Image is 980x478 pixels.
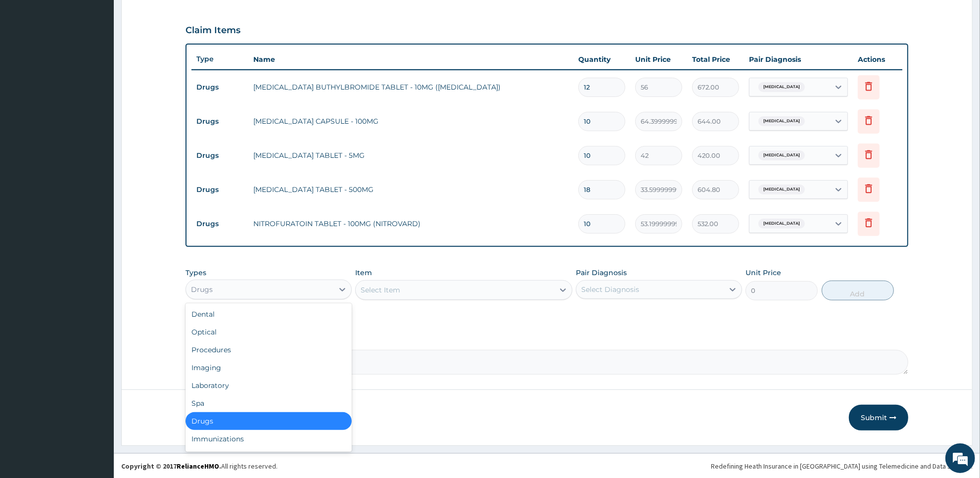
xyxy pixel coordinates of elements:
button: Submit [849,405,908,430]
div: Redefining Heath Insurance in [GEOGRAPHIC_DATA] using Telemedicine and Data Science! [711,461,973,471]
span: [MEDICAL_DATA] [758,185,805,194]
h3: Claim Items [186,25,240,36]
td: Drugs [191,112,248,131]
button: Add [822,281,894,300]
div: Immunizations [186,430,352,448]
span: We're online! [57,125,137,225]
td: [MEDICAL_DATA] TABLET - 5MG [248,145,573,165]
div: Others [186,448,352,466]
span: [MEDICAL_DATA] [758,219,805,229]
div: Select Diagnosis [581,285,639,294]
div: Optical [186,323,352,341]
label: Comment [186,336,908,344]
td: [MEDICAL_DATA] TABLET - 500MG [248,180,573,199]
td: Drugs [191,78,248,96]
div: Minimize live chat window [162,5,186,29]
th: Unit Price [630,49,687,69]
th: Pair Diagnosis [744,49,853,69]
div: Select Item [361,285,400,295]
th: Name [248,49,573,69]
div: Spa [186,394,352,412]
div: Drugs [191,285,213,294]
td: [MEDICAL_DATA] CAPSULE - 100MG [248,111,573,131]
div: Procedures [186,341,352,359]
span: [MEDICAL_DATA] [758,116,805,126]
span: [MEDICAL_DATA] [758,150,805,160]
th: Quantity [573,49,630,69]
textarea: Type your message and hit 'Enter' [5,270,188,305]
strong: Copyright © 2017 . [121,462,221,471]
label: Types [186,269,206,277]
th: Total Price [687,49,744,69]
label: Pair Diagnosis [576,268,627,278]
label: Item [355,268,372,278]
div: Drugs [186,412,352,430]
div: Dental [186,305,352,323]
td: NITROFURATOIN TABLET - 100MG (NITROVARD) [248,214,573,234]
a: RelianceHMO [177,462,219,471]
td: [MEDICAL_DATA] BUTHYLBROMIDE TABLET - 10MG ([MEDICAL_DATA]) [248,77,573,97]
span: [MEDICAL_DATA] [758,82,805,92]
div: Imaging [186,359,352,377]
div: Laboratory [186,377,352,394]
td: Drugs [191,146,248,165]
img: d_794563401_company_1708531726252_794563401 [18,49,40,74]
td: Drugs [191,181,248,199]
th: Type [191,50,248,68]
div: Chat with us now [51,55,166,68]
td: Drugs [191,215,248,233]
th: Actions [853,49,902,69]
label: Unit Price [746,268,781,278]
